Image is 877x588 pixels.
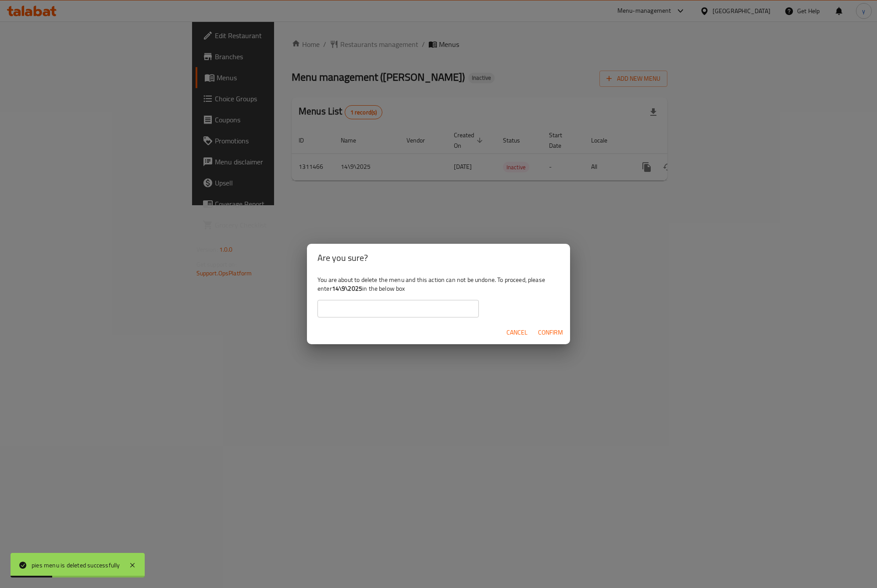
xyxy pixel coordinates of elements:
b: 14\9\2025 [332,283,362,294]
span: Cancel [506,327,528,338]
button: Cancel [503,324,531,341]
h2: Are you sure? [317,251,560,265]
span: Confirm [538,327,563,338]
button: Confirm [535,324,567,341]
div: You are about to delete the menu and this action can not be undone. To proceed, please enter in t... [307,272,570,321]
div: pies menu is deleted successfully [32,560,120,570]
